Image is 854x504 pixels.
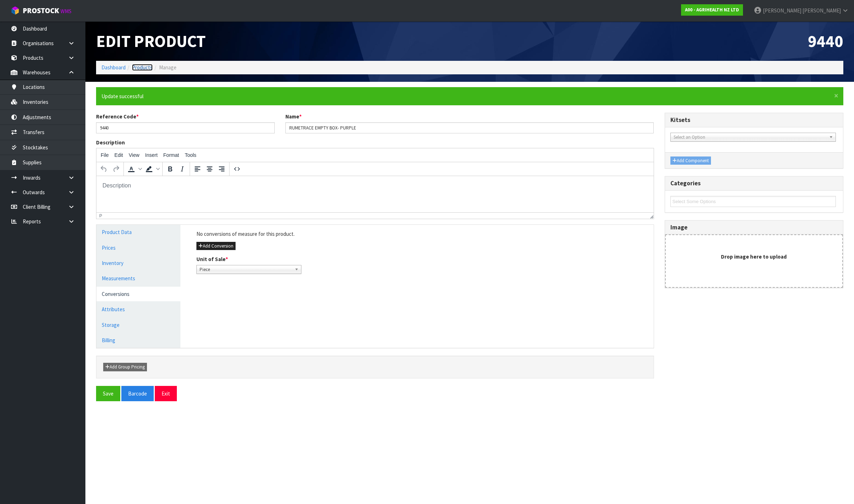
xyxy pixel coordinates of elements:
[121,386,154,401] button: Barcode
[132,64,153,71] a: Products
[285,113,302,120] label: Name
[685,7,739,13] strong: A00 - AGRIHEALTH NZ LTD
[115,152,123,158] span: Edit
[143,163,161,175] div: Background color
[802,7,841,14] span: [PERSON_NAME]
[196,255,228,263] label: Unit of Sale
[159,64,176,71] span: Manage
[163,152,179,158] span: Format
[164,163,176,175] button: Bold
[103,363,147,371] button: Add Group Pricing
[231,163,243,175] button: Source code
[125,163,143,175] div: Text color
[196,230,295,237] span: No conversions of measure for this product.
[96,333,180,348] a: Billing
[96,287,180,301] a: Conversions
[96,318,180,332] a: Storage
[96,256,180,270] a: Inventory
[155,386,177,401] button: Exit
[721,253,787,260] strong: Drop image here to upload
[110,163,122,175] button: Redo
[185,152,196,158] span: Tools
[191,163,204,175] button: Align left
[96,113,139,120] label: Reference Code
[670,117,838,123] h3: Kitsets
[670,180,838,187] h3: Categories
[98,163,110,175] button: Undo
[808,31,843,52] span: 9440
[23,6,59,15] span: ProStock
[674,133,826,142] span: Select an Option
[681,4,743,16] a: A00 - AGRIHEALTH NZ LTD
[204,163,216,175] button: Align center
[96,139,125,146] label: Description
[96,31,206,52] span: Edit Product
[285,122,654,133] input: Name
[11,6,20,15] img: cube-alt.png
[763,7,801,14] span: [PERSON_NAME]
[96,386,120,401] button: Save
[96,176,654,212] iframe: Rich Text Area. Press ALT-0 for help.
[200,265,292,274] span: Piece
[101,93,143,100] span: Update successful
[648,213,654,219] div: Resize
[96,225,180,239] a: Product Data
[96,302,180,317] a: Attributes
[96,271,180,286] a: Measurements
[96,122,275,133] input: Reference Code
[60,8,72,15] small: WMS
[196,242,236,250] button: Add Conversion
[96,240,180,255] a: Prices
[145,152,158,158] span: Insert
[834,91,838,101] span: ×
[101,152,109,158] span: File
[129,152,139,158] span: View
[216,163,228,175] button: Align right
[99,213,102,218] div: p
[670,224,838,231] h3: Image
[101,64,126,71] a: Dashboard
[176,163,188,175] button: Italic
[670,156,711,165] button: Add Component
